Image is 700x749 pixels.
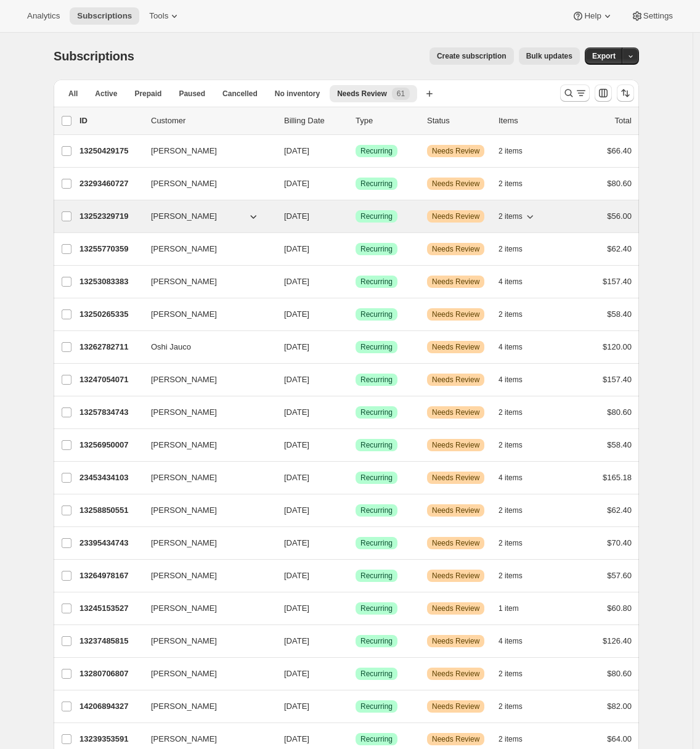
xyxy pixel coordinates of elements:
[79,243,141,255] p: 13255770359
[151,504,217,517] span: [PERSON_NAME]
[151,115,274,127] p: Customer
[607,179,632,188] span: $80.60
[79,115,141,127] p: ID
[429,47,514,65] button: Create subscription
[79,178,141,190] p: 23293460727
[284,179,309,188] span: [DATE]
[360,244,393,254] span: Recurring
[432,604,479,613] span: Needs Review
[284,407,309,417] span: [DATE]
[144,239,267,259] button: [PERSON_NAME]
[360,440,393,450] span: Recurring
[499,502,536,519] button: 2 items
[54,49,134,63] span: Subscriptions
[149,11,168,21] span: Tools
[79,668,141,680] p: 13280706807
[144,599,267,618] button: [PERSON_NAME]
[79,469,632,486] div: 23453434103[PERSON_NAME][DATE]SuccessRecurringWarningNeeds Review4 items$165.18
[151,308,217,321] span: [PERSON_NAME]
[284,244,309,253] span: [DATE]
[144,337,267,357] button: Oshi Jauco
[499,731,536,748] button: 2 items
[432,702,479,711] span: Needs Review
[360,277,393,287] span: Recurring
[79,404,632,421] div: 13257834743[PERSON_NAME][DATE]SuccessRecurringWarningNeeds Review2 items$80.60
[360,146,393,156] span: Recurring
[499,571,523,581] span: 2 items
[499,342,523,352] span: 4 items
[284,604,309,613] span: [DATE]
[360,342,393,352] span: Recurring
[337,89,387,99] span: Needs Review
[79,534,632,552] div: 23395434743[PERSON_NAME][DATE]SuccessRecurringWarningNeeds Review2 items$70.40
[79,632,632,650] div: 13237485815[PERSON_NAME][DATE]SuccessRecurringWarningNeeds Review4 items$126.40
[432,505,479,515] span: Needs Review
[151,733,217,745] span: [PERSON_NAME]
[179,89,205,99] span: Paused
[79,406,141,419] p: 13257834743
[284,571,309,580] span: [DATE]
[284,473,309,482] span: [DATE]
[499,669,523,679] span: 2 items
[284,342,309,351] span: [DATE]
[284,115,346,127] p: Billing Date
[151,210,217,223] span: [PERSON_NAME]
[77,11,132,21] span: Subscriptions
[360,538,393,548] span: Recurring
[284,505,309,515] span: [DATE]
[134,89,161,99] span: Prepaid
[499,146,523,156] span: 2 items
[144,370,267,390] button: [PERSON_NAME]
[144,435,267,455] button: [PERSON_NAME]
[499,142,536,160] button: 2 items
[603,473,632,482] span: $165.18
[397,89,405,99] span: 61
[151,635,217,647] span: [PERSON_NAME]
[151,243,217,255] span: [PERSON_NAME]
[20,7,67,25] button: Analytics
[603,342,632,351] span: $120.00
[79,567,632,584] div: 13264978167[PERSON_NAME][DATE]SuccessRecurringWarningNeeds Review2 items$57.60
[499,244,523,254] span: 2 items
[432,669,479,679] span: Needs Review
[499,734,523,744] span: 2 items
[432,571,479,581] span: Needs Review
[607,571,632,580] span: $57.60
[144,174,267,194] button: [PERSON_NAME]
[432,342,479,352] span: Needs Review
[607,669,632,678] span: $80.60
[79,142,632,160] div: 13250429175[PERSON_NAME][DATE]SuccessRecurringWarningNeeds Review2 items$66.40
[284,669,309,678] span: [DATE]
[79,665,632,682] div: 13280706807[PERSON_NAME][DATE]SuccessRecurringWarningNeeds Review2 items$80.60
[27,11,60,21] span: Analytics
[360,375,393,385] span: Recurring
[607,604,632,613] span: $60.80
[607,309,632,319] span: $58.40
[284,636,309,645] span: [DATE]
[499,698,536,715] button: 2 items
[79,210,141,223] p: 13252329719
[68,89,78,99] span: All
[144,403,267,422] button: [PERSON_NAME]
[499,240,536,258] button: 2 items
[360,636,393,646] span: Recurring
[585,47,623,65] button: Export
[564,7,621,25] button: Help
[79,115,632,127] div: IDCustomerBilling DateTypeStatusItemsTotal
[79,698,632,715] div: 14206894327[PERSON_NAME][DATE]SuccessRecurringWarningNeeds Review2 items$82.00
[360,571,393,581] span: Recurring
[79,436,632,454] div: 13256950007[PERSON_NAME][DATE]SuccessRecurringWarningNeeds Review2 items$58.40
[144,664,267,684] button: [PERSON_NAME]
[275,89,320,99] span: No inventory
[151,602,217,615] span: [PERSON_NAME]
[151,668,217,680] span: [PERSON_NAME]
[284,538,309,547] span: [DATE]
[222,89,258,99] span: Cancelled
[360,309,393,319] span: Recurring
[79,537,141,549] p: 23395434743
[79,504,141,517] p: 13258850551
[607,734,632,743] span: $64.00
[144,272,267,292] button: [PERSON_NAME]
[499,473,523,483] span: 4 items
[79,472,141,484] p: 23453434103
